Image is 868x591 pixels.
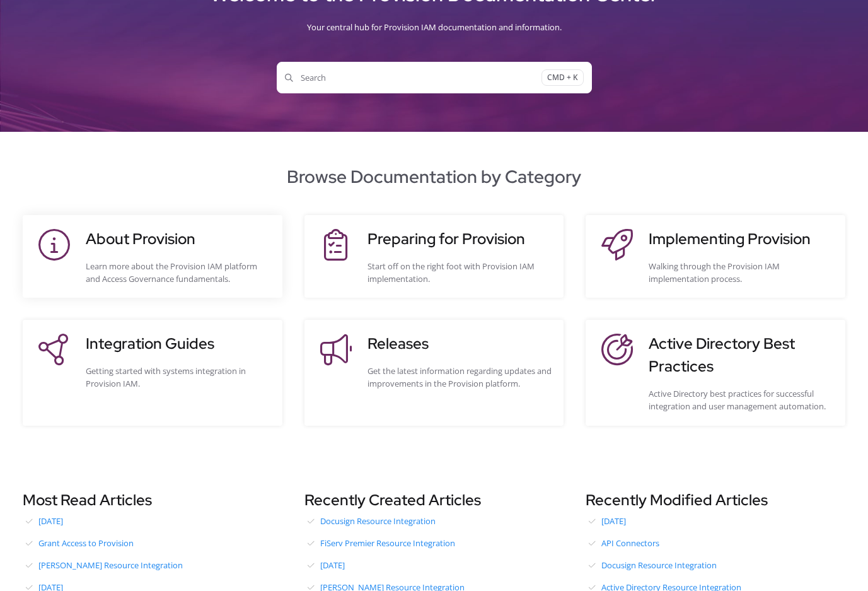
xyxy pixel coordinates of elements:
[649,260,833,285] div: Walking through the Provision IAM implementation process.
[304,512,564,530] a: Docusign Resource Integration
[15,163,853,190] h2: Browse Documentation by Category
[586,534,845,553] a: API Connectors
[35,228,270,285] a: About ProvisionLearn more about the Provision IAM platform and Access Governance fundamentals.
[367,260,552,285] div: Start off on the right foot with Provision IAM implementation.
[586,489,845,512] h3: Recently Modified Articles
[367,332,552,355] h3: Releases
[23,512,282,530] a: [DATE]
[317,228,552,285] a: Preparing for ProvisionStart off on the right foot with Provision IAM implementation.
[86,228,270,250] h3: About Provision
[285,71,541,84] span: Search
[23,489,282,512] h3: Most Read Articles
[277,62,592,93] button: SearchCMD + K
[649,228,833,250] h3: Implementing Provision
[304,489,564,512] h3: Recently Created Articles
[367,228,552,250] h3: Preparing for Provision
[598,332,833,413] a: Active Directory Best PracticesActive Directory best practices for successful integration and use...
[541,69,584,86] span: CMD + K
[367,365,552,390] div: Get the latest information regarding updates and improvements in the Provision platform.
[586,556,845,575] a: Docusign Resource Integration
[15,11,853,43] div: Your central hub for Provision IAM documentation and information.
[304,556,564,575] a: [DATE]
[86,365,270,390] div: Getting started with systems integration in Provision IAM.
[317,332,552,413] a: ReleasesGet the latest information regarding updates and improvements in the Provision platform.
[86,332,270,355] h3: Integration Guides
[35,332,270,413] a: Integration GuidesGetting started with systems integration in Provision IAM.
[649,387,833,413] div: Active Directory best practices for successful integration and user management automation.
[86,260,270,285] div: Learn more about the Provision IAM platform and Access Governance fundamentals.
[598,228,833,285] a: Implementing ProvisionWalking through the Provision IAM implementation process.
[304,534,564,553] a: FiServ Premier Resource Integration
[23,534,282,553] a: Grant Access to Provision
[586,512,845,530] a: [DATE]
[649,332,833,378] h3: Active Directory Best Practices
[23,556,282,575] a: [PERSON_NAME] Resource Integration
